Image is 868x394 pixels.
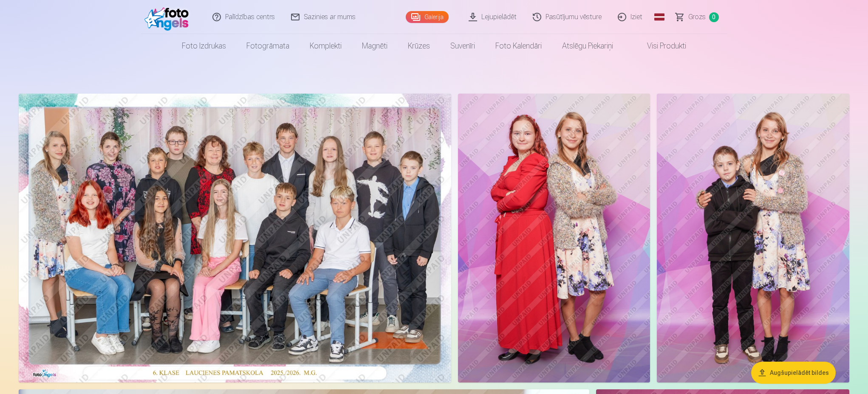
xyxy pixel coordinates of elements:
a: Atslēgu piekariņi [552,34,623,58]
img: /fa1 [144,3,193,31]
button: Augšupielādēt bildes [751,362,836,384]
span: 0 [709,12,719,22]
a: Foto kalendāri [485,34,552,58]
a: Krūzes [398,34,440,58]
a: Fotogrāmata [236,34,300,58]
a: Visi produkti [623,34,696,58]
a: Foto izdrukas [172,34,236,58]
a: Suvenīri [440,34,485,58]
a: Magnēti [352,34,398,58]
a: Komplekti [300,34,352,58]
span: Grozs [688,12,706,22]
a: Galerija [406,11,449,23]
